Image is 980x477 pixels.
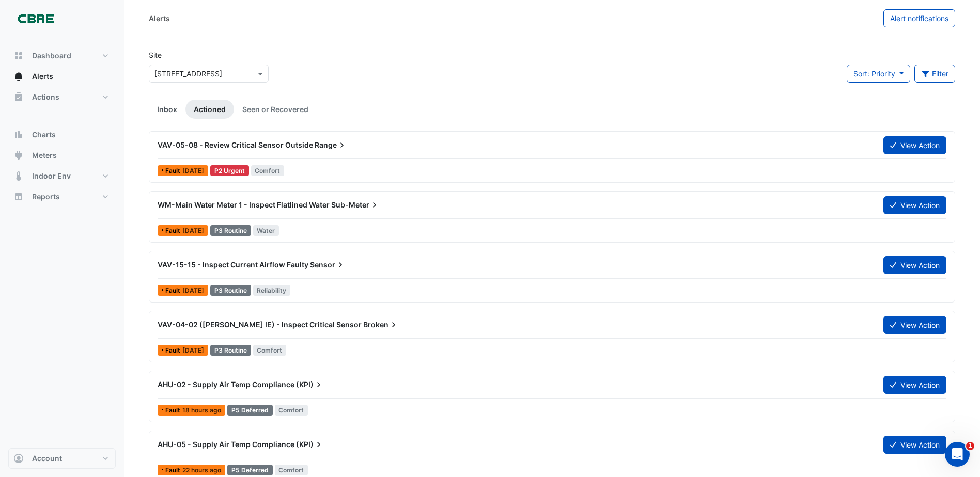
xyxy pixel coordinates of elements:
[227,465,273,475] div: P5 Deferred
[13,71,24,82] app-icon: Alerts
[296,439,324,450] span: (KPI)
[165,407,182,414] span: Fault
[165,288,182,294] span: Fault
[182,406,221,414] span: Tue 14-Oct-2025 14:45 AEDT
[182,227,204,234] span: Fri 05-Sep-2025 10:15 AEST
[13,51,24,61] app-icon: Dashboard
[32,150,57,161] span: Meters
[182,287,204,294] span: Tue 29-Apr-2025 01:00 AEST
[315,140,347,150] span: Range
[12,8,59,29] img: Company Logo
[210,285,251,296] div: P3 Routine
[165,228,182,234] span: Fault
[149,13,170,24] div: Alerts
[32,192,60,202] span: Reports
[8,66,116,87] button: Alerts
[883,316,946,334] button: View Action
[182,466,221,474] span: Tue 14-Oct-2025 11:00 AEDT
[8,124,116,145] button: Charts
[296,379,324,390] span: (KPI)
[847,65,910,83] button: Sort: Priority
[158,320,362,329] span: VAV-04-02 ([PERSON_NAME] IE) - Inspect Critical Sensor
[883,9,955,27] button: Alert notifications
[185,100,234,119] a: Actioned
[32,453,62,464] span: Account
[883,136,946,154] button: View Action
[210,165,249,176] div: P2 Urgent
[158,440,294,449] span: AHU-05 - Supply Air Temp Compliance
[8,186,116,207] button: Reports
[310,260,346,270] span: Sensor
[165,168,182,174] span: Fault
[227,405,273,416] div: P5 Deferred
[13,130,24,140] app-icon: Charts
[8,166,116,186] button: Indoor Env
[165,347,182,354] span: Fault
[853,69,895,78] span: Sort: Priority
[8,448,116,469] button: Account
[253,345,287,356] span: Comfort
[253,285,291,296] span: Reliability
[32,171,71,181] span: Indoor Env
[210,345,251,356] div: P3 Routine
[13,150,24,161] app-icon: Meters
[32,51,71,61] span: Dashboard
[165,467,182,473] span: Fault
[883,436,946,454] button: View Action
[363,320,399,330] span: Broken
[275,465,308,475] span: Comfort
[883,196,946,214] button: View Action
[158,380,294,389] span: AHU-02 - Supply Air Temp Compliance
[945,442,970,467] iframe: Intercom live chat
[8,45,116,66] button: Dashboard
[13,92,24,102] app-icon: Actions
[182,167,204,174] span: Thu 09-Oct-2025 14:15 AEDT
[13,171,24,181] app-icon: Indoor Env
[8,87,116,107] button: Actions
[210,225,251,236] div: P3 Routine
[149,100,185,119] a: Inbox
[158,200,330,209] span: WM-Main Water Meter 1 - Inspect Flatlined Water
[158,140,313,149] span: VAV-05-08 - Review Critical Sensor Outside
[914,65,956,83] button: Filter
[32,92,59,102] span: Actions
[253,225,279,236] span: Water
[32,71,53,82] span: Alerts
[234,100,317,119] a: Seen or Recovered
[275,405,308,416] span: Comfort
[32,130,56,140] span: Charts
[149,50,162,60] label: Site
[13,192,24,202] app-icon: Reports
[883,376,946,394] button: View Action
[8,145,116,166] button: Meters
[158,260,308,269] span: VAV-15-15 - Inspect Current Airflow Faulty
[182,346,204,354] span: Tue 29-Oct-2024 10:30 AEDT
[331,200,380,210] span: Sub-Meter
[883,256,946,274] button: View Action
[966,442,974,450] span: 1
[890,14,948,23] span: Alert notifications
[251,165,285,176] span: Comfort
